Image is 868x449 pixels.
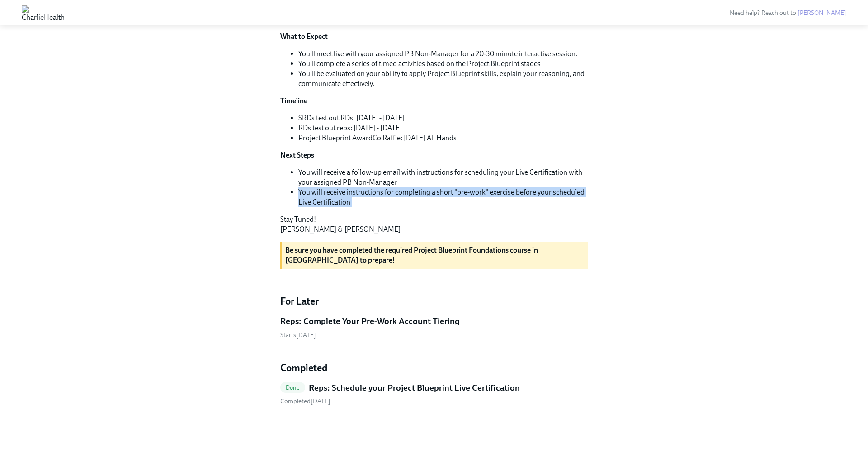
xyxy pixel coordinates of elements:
[298,167,588,187] li: You will receive a follow-up email with instructions for scheduling your Live Certification with ...
[298,113,588,123] li: SRDs test out RDs: [DATE] - [DATE]
[797,9,846,17] a: [PERSON_NAME]
[280,315,588,339] a: Reps: Complete Your Pre-Work Account TieringStarts[DATE]
[309,382,520,394] h5: Reps: Schedule your Project Blueprint Live Certification
[280,151,314,159] strong: Next Steps
[298,123,588,133] li: RDs test out reps: [DATE] - [DATE]
[280,397,330,405] span: Thursday, August 28th 2025, 4:37 pm
[298,187,588,207] li: You will receive instructions for completing a short "pre-work" exercise before your scheduled Li...
[730,9,846,17] span: Need help? Reach out to
[298,59,588,69] li: You’ll complete a series of timed activities based on the Project Blueprint stages
[280,382,588,406] a: DoneReps: Schedule your Project Blueprint Live Certification Completed[DATE]
[285,246,538,264] strong: Be sure you have completed the required Project Blueprint Foundations course in [GEOGRAPHIC_DATA]...
[280,361,588,375] h4: Completed
[298,49,588,59] li: You’ll meet live with your assigned PB Non-Manager for a 20-30 minute interactive session.
[298,133,588,143] li: Project Blueprint AwardCo Raffle: [DATE] All Hands
[280,295,588,308] h4: For Later
[280,215,588,234] p: Stay Tuned! [PERSON_NAME] & [PERSON_NAME]
[298,69,588,89] li: You’ll be evaluated on your ability to apply Project Blueprint skills, explain your reasoning, an...
[280,331,316,339] span: Monday, September 1st 2025, 11:00 am
[280,384,305,391] span: Done
[280,315,460,327] h5: Reps: Complete Your Pre-Work Account Tiering
[280,32,328,41] strong: What to Expect
[280,96,307,105] strong: Timeline
[22,5,65,20] img: CharlieHealth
